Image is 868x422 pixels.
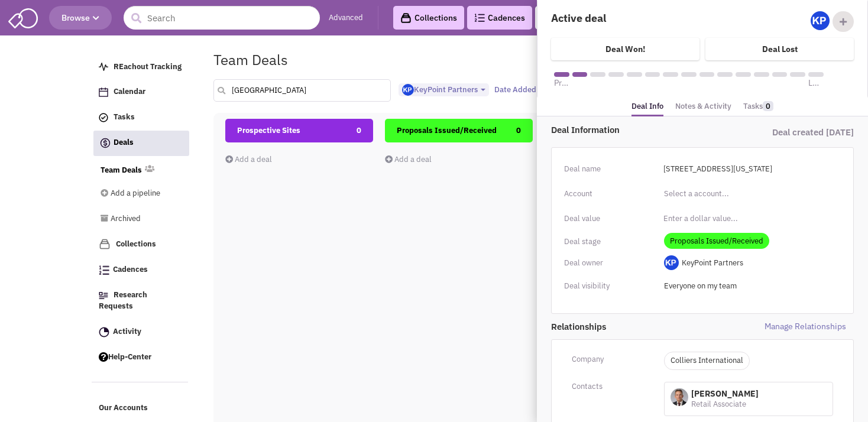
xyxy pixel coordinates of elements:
[682,258,743,268] span: KeyPoint Partners
[113,326,141,336] span: Activity
[114,87,145,97] span: Calendar
[664,233,769,249] span: Proposals Issued/Received
[671,388,688,406] img: o-YJpR17yEOGb-i29Uk42Q.jpg
[93,106,189,129] a: Tasks
[402,84,414,96] img: Gp5tB00MpEGTGSMiAkF79g.png
[357,119,361,142] span: 0
[467,6,532,30] a: Cadences
[631,98,663,117] a: Deal Info
[551,124,702,136] div: Deal Information
[399,83,489,97] button: KeyPoint Partners
[474,14,485,22] img: Cadences_logo.png
[101,208,173,231] a: Archived
[833,11,854,32] div: Add Collaborator
[385,154,432,164] a: Add a deal
[564,211,656,226] div: Deal value
[656,209,841,228] input: Enter a dollar value...
[93,321,189,343] a: Activity
[656,160,841,178] input: Enter a deal name...
[743,98,773,115] a: Tasks
[564,379,656,394] div: Contacts
[93,81,189,103] a: Calendar
[99,238,111,250] img: icon-collection-lavender.png
[99,113,108,122] img: icon-tasks.png
[99,403,148,413] span: Our Accounts
[93,346,189,369] a: Help-Center
[664,277,833,296] input: Select a privacy option...
[564,186,656,202] div: Account
[213,79,391,102] input: Search deals
[93,284,189,318] a: Research Requests
[400,12,412,24] img: icon-collection-lavender-black.svg
[664,352,750,370] p: Colliers International
[564,352,656,367] div: Company
[99,290,147,311] span: Research Requests
[402,85,478,95] span: KeyPoint Partners
[564,161,656,177] div: Deal name
[99,327,109,337] img: Activity.png
[564,278,656,294] div: Deal visibility
[494,85,536,95] span: Date Added
[397,125,497,135] span: Proposals Issued/Received
[551,320,702,333] span: Relationships
[564,255,656,271] div: Deal owner
[49,6,112,30] button: Browse
[225,154,272,164] a: Add a deal
[114,61,182,72] span: REachout Tracking
[116,239,156,249] span: Collections
[99,352,108,362] img: help.png
[811,11,830,30] img: Gp5tB00MpEGTGSMiAkF79g.png
[124,6,320,30] input: Search
[702,124,854,141] div: Deal created [DATE]
[101,165,142,176] a: Team Deals
[691,399,746,409] span: Retail Associate
[93,131,189,156] a: Deals
[93,397,189,420] a: Our Accounts
[99,136,111,150] img: icon-deals.svg
[702,320,854,333] span: Manage Relationships
[237,125,300,135] span: Prospective Sites
[516,119,521,142] span: 0
[113,265,148,275] span: Cadences
[605,44,645,54] h4: Deal Won!
[393,6,464,30] a: Collections
[691,388,759,399] span: [PERSON_NAME]
[491,83,549,96] button: Date Added
[213,52,288,67] h1: Team Deals
[101,183,173,205] a: Add a pipeline
[329,12,363,24] a: Advanced
[93,56,189,79] a: REachout Tracking
[675,98,731,115] a: Notes & Activity
[762,44,798,54] h4: Deal Lost
[808,77,824,89] span: Lease executed
[61,12,99,23] span: Browse
[564,234,656,249] div: Deal stage
[93,233,189,256] a: Collections
[763,101,773,111] span: 0
[99,265,109,275] img: Cadences_logo.png
[554,77,569,89] span: Prospective Sites
[114,112,135,122] span: Tasks
[93,259,189,281] a: Cadences
[664,184,766,203] input: Select a account...
[8,6,38,28] img: SmartAdmin
[99,292,108,299] img: Research.png
[551,11,695,25] h4: Active deal
[99,87,108,97] img: Calendar.png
